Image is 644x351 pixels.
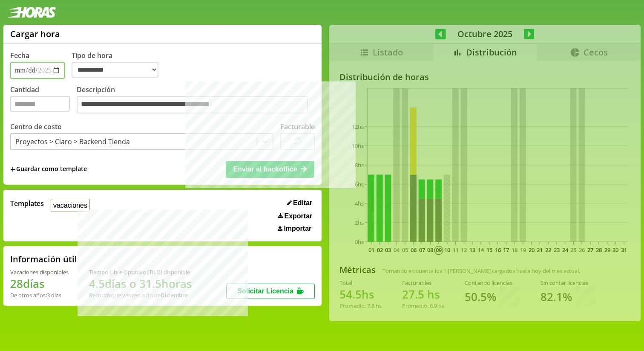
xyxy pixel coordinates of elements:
label: Facturable [280,122,315,131]
span: Editar [293,199,312,207]
h1: Cargar hora [10,28,60,40]
div: Proyectos > Claro > Backend Tienda [15,137,130,146]
label: Fecha [10,51,29,60]
textarea: Descripción [77,96,308,114]
button: Solicitar Licencia [226,284,315,299]
button: Exportar [276,212,315,220]
b: Diciembre [161,291,188,299]
button: Editar [285,199,315,207]
h1: 28 días [10,276,69,291]
h1: 4.5 días o 31.5 horas [89,276,192,291]
button: Enviar al backoffice [226,161,314,177]
label: Centro de costo [10,122,62,131]
span: +Guardar como template [10,165,87,174]
div: Recordá que vencen a fin de [89,291,192,299]
label: Cantidad [10,85,77,116]
div: Tiempo Libre Optativo (TiLO) disponible [89,268,192,276]
span: Templates [10,199,44,208]
select: Tipo de hora [72,62,158,78]
span: Exportar [285,212,313,220]
span: Importar [284,225,311,232]
label: Tipo de hora [72,51,165,79]
h2: Información útil [10,253,77,265]
span: + [10,165,15,174]
div: De otros años: 3 días [10,291,69,299]
img: logotipo [7,7,56,18]
label: Descripción [77,85,315,116]
div: Vacaciones disponibles [10,268,69,276]
button: vacaciones [51,199,90,212]
span: Solicitar Licencia [237,287,293,295]
span: Enviar al backoffice [233,165,297,173]
input: Cantidad [10,96,70,112]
